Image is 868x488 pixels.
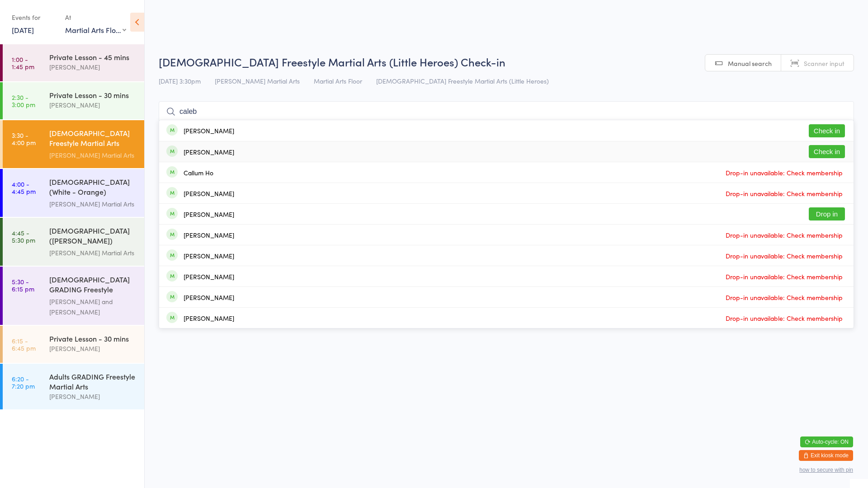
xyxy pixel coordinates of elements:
[3,364,144,409] a: 6:20 -7:20 pmAdults GRADING Freestyle Martial Arts[PERSON_NAME]
[159,101,854,122] input: Search
[376,76,549,85] span: [DEMOGRAPHIC_DATA] Freestyle Martial Arts (Little Heroes)
[12,25,34,35] a: [DATE]
[723,270,845,283] span: Drop-in unavailable: Check membership
[65,25,126,35] div: Martial Arts Floor
[800,436,853,447] button: Auto-cycle: ON
[809,145,845,158] button: Check in
[49,391,137,402] div: [PERSON_NAME]
[49,225,137,248] div: [DEMOGRAPHIC_DATA] ([PERSON_NAME]) Freestyle Martial Arts
[184,231,234,239] div: [PERSON_NAME]
[184,294,234,301] div: [PERSON_NAME]
[49,199,137,209] div: [PERSON_NAME] Martial Arts
[799,467,853,473] button: how to secure with pin
[49,62,137,72] div: [PERSON_NAME]
[12,180,36,195] time: 4:00 - 4:45 pm
[3,169,144,217] a: 4:00 -4:45 pm[DEMOGRAPHIC_DATA] (White - Orange) Freestyle Martial Arts[PERSON_NAME] Martial Arts
[49,248,137,258] div: [PERSON_NAME] Martial Arts
[184,169,213,176] div: Callum Ho
[12,56,34,70] time: 1:00 - 1:45 pm
[49,371,137,391] div: Adults GRADING Freestyle Martial Arts
[184,314,234,322] div: [PERSON_NAME]
[159,54,854,69] h2: [DEMOGRAPHIC_DATA] Freestyle Martial Arts (Little Heroes) Check-in
[723,228,845,242] span: Drop-in unavailable: Check membership
[184,252,234,259] div: [PERSON_NAME]
[49,333,137,343] div: Private Lesson - 30 mins
[723,249,845,263] span: Drop-in unavailable: Check membership
[723,311,845,325] span: Drop-in unavailable: Check membership
[3,82,144,119] a: 2:30 -3:00 pmPrivate Lesson - 30 mins[PERSON_NAME]
[3,120,144,168] a: 3:30 -4:00 pm[DEMOGRAPHIC_DATA] Freestyle Martial Arts (Little Heroes)[PERSON_NAME] Martial Arts
[314,76,362,85] span: Martial Arts Floor
[728,59,772,68] span: Manual search
[723,291,845,304] span: Drop-in unavailable: Check membership
[49,52,137,62] div: Private Lesson - 45 mins
[49,296,137,317] div: [PERSON_NAME] and [PERSON_NAME]
[12,375,35,389] time: 6:20 - 7:20 pm
[12,337,36,352] time: 6:15 - 6:45 pm
[65,10,126,25] div: At
[3,267,144,325] a: 5:30 -6:15 pm[DEMOGRAPHIC_DATA] GRADING Freestyle Martial Arts[PERSON_NAME] and [PERSON_NAME]
[804,59,844,68] span: Scanner input
[12,94,35,108] time: 2:30 - 3:00 pm
[12,131,36,146] time: 3:30 - 4:00 pm
[12,229,35,244] time: 4:45 - 5:30 pm
[3,326,144,363] a: 6:15 -6:45 pmPrivate Lesson - 30 mins[PERSON_NAME]
[184,273,234,280] div: [PERSON_NAME]
[49,274,137,296] div: [DEMOGRAPHIC_DATA] GRADING Freestyle Martial Arts
[159,76,201,85] span: [DATE] 3:30pm
[723,166,845,179] span: Drop-in unavailable: Check membership
[49,150,137,160] div: [PERSON_NAME] Martial Arts
[184,211,234,218] div: [PERSON_NAME]
[49,177,137,199] div: [DEMOGRAPHIC_DATA] (White - Orange) Freestyle Martial Arts
[49,128,137,150] div: [DEMOGRAPHIC_DATA] Freestyle Martial Arts (Little Heroes)
[799,450,853,461] button: Exit kiosk mode
[184,148,234,155] div: [PERSON_NAME]
[49,90,137,100] div: Private Lesson - 30 mins
[49,343,137,354] div: [PERSON_NAME]
[809,124,845,137] button: Check in
[12,278,34,292] time: 5:30 - 6:15 pm
[3,44,144,81] a: 1:00 -1:45 pmPrivate Lesson - 45 mins[PERSON_NAME]
[49,100,137,110] div: [PERSON_NAME]
[3,218,144,266] a: 4:45 -5:30 pm[DEMOGRAPHIC_DATA] ([PERSON_NAME]) Freestyle Martial Arts[PERSON_NAME] Martial Arts
[809,207,845,221] button: Drop in
[12,10,56,25] div: Events for
[184,190,234,197] div: [PERSON_NAME]
[184,127,234,134] div: [PERSON_NAME]
[215,76,300,85] span: [PERSON_NAME] Martial Arts
[723,187,845,200] span: Drop-in unavailable: Check membership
